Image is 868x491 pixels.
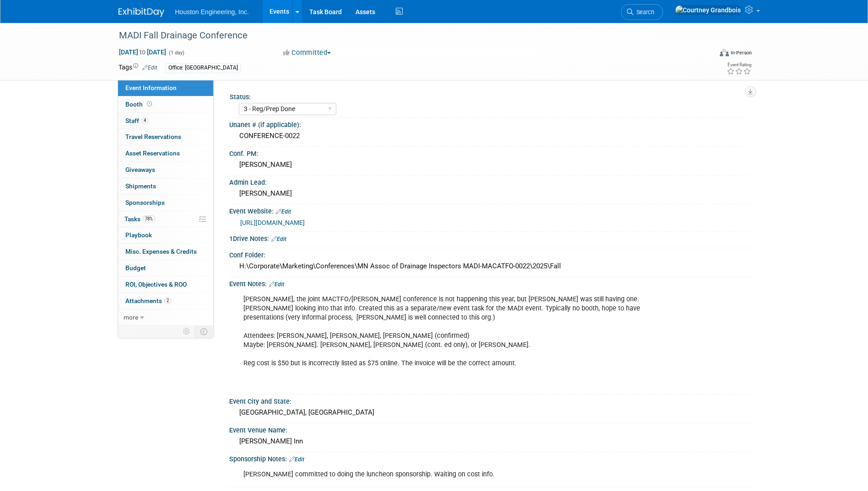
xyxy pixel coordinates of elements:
a: Booth [118,96,213,112]
div: [PERSON_NAME] [236,187,743,201]
span: 78% [143,215,155,222]
span: more [124,314,138,321]
div: MADI Fall Drainage Conference [116,27,698,44]
span: Misc. Expenses & Credits [125,248,197,255]
a: Giveaways [118,162,213,178]
div: H:\Corporate\Marketing\Conferences\MN Assoc of Drainage Inspectors MADI-MACATFO-0022\2025\Fall [236,259,743,273]
div: [PERSON_NAME] committed to doing the luncheon sponsorship. Waiting on cost info. [237,465,649,484]
img: Format-Inperson.png [720,49,729,56]
a: Playbook [118,227,213,243]
span: [DATE] [DATE] [119,48,167,56]
a: Search [621,4,663,20]
a: Staff4 [118,113,213,129]
div: Sponsorship Notes: [229,452,750,464]
span: Booth not reserved yet [145,101,154,107]
td: Personalize Event Tab Strip [179,326,195,337]
span: Sponsorships [125,199,165,206]
div: [GEOGRAPHIC_DATA], [GEOGRAPHIC_DATA] [236,406,743,420]
div: Event City and State: [229,395,750,406]
span: 2 [164,297,171,304]
a: Travel Reservations [118,129,213,145]
a: Tasks78% [118,211,213,227]
span: (1 day) [168,50,184,56]
div: Office: [GEOGRAPHIC_DATA] [166,63,241,73]
td: Tags [119,63,157,73]
span: ROI, Objectives & ROO [125,281,187,288]
a: Edit [269,281,284,288]
button: Committed [280,48,334,58]
a: Edit [142,64,157,71]
a: Edit [271,236,286,242]
span: Giveaways [125,166,155,173]
div: [PERSON_NAME] Inn [236,434,743,448]
span: Budget [125,264,146,272]
a: Attachments2 [118,293,213,309]
img: Courtney Grandbois [675,5,741,15]
div: [PERSON_NAME] [236,158,743,172]
span: Staff [125,117,148,124]
a: Edit [276,208,291,215]
span: Attachments [125,297,171,304]
a: Asset Reservations [118,145,213,161]
div: 1Drive Notes: [229,232,750,244]
div: Event Rating [727,63,751,67]
div: Status: [230,90,746,101]
div: Event Venue Name: [229,423,750,435]
span: 4 [141,117,148,124]
span: Travel Reservations [125,133,181,140]
td: Toggle Event Tabs [194,326,213,337]
a: Budget [118,260,213,276]
a: Sponsorships [118,195,213,211]
span: Asset Reservations [125,149,180,157]
a: Shipments [118,178,213,194]
span: Tasks [124,215,155,223]
span: Event Information [125,84,177,91]
div: In-Person [730,49,752,56]
span: Shipments [125,182,156,190]
span: to [138,48,147,56]
a: Event Information [118,80,213,96]
div: Event Website: [229,204,750,216]
a: more [118,310,213,326]
span: Houston Engineering, Inc. [175,8,249,16]
a: Misc. Expenses & Credits [118,244,213,260]
span: Booth [125,101,154,108]
div: Unanet # (if applicable): [229,118,750,129]
div: Admin Lead: [229,176,750,187]
a: ROI, Objectives & ROO [118,277,213,293]
img: ExhibitDay [119,8,164,17]
span: Search [633,9,654,16]
div: Conf. PM: [229,147,750,158]
a: Edit [289,456,304,463]
div: Conf Folder: [229,248,750,260]
div: Event Notes: [229,277,750,289]
a: [URL][DOMAIN_NAME] [240,219,305,226]
div: Event Format [658,48,752,61]
span: Playbook [125,231,152,239]
div: CONFERENCE-0022 [236,129,743,143]
div: [PERSON_NAME], the joint MACTFO/[PERSON_NAME] conference is not happening this year, but [PERSON_... [237,290,649,391]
